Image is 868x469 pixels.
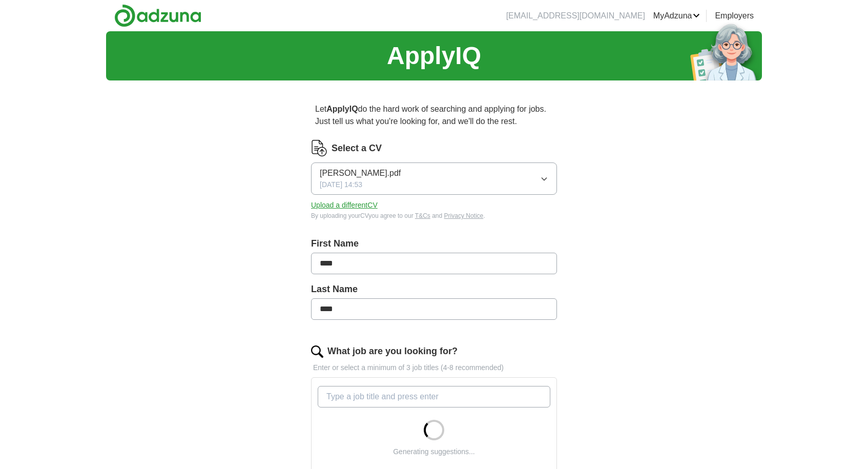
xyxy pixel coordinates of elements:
[311,140,327,156] img: CV Icon
[653,10,700,22] a: MyAdzuna
[311,282,557,296] label: Last Name
[326,105,358,113] strong: ApplyIQ
[311,99,557,132] p: Let do the hard work of searching and applying for jobs. Just tell us what you're looking for, an...
[320,167,401,179] span: [PERSON_NAME].pdf
[332,141,382,155] label: Select a CV
[311,162,557,195] button: [PERSON_NAME].pdf[DATE] 14:53
[327,344,458,358] label: What job are you looking for?
[311,345,323,358] img: search.png
[320,179,362,190] span: [DATE] 14:53
[387,37,481,74] h1: ApplyIQ
[415,212,430,219] a: T&Cs
[393,446,475,457] div: Generating suggestions...
[311,362,557,373] p: Enter or select a minimum of 3 job titles (4-8 recommended)
[311,237,557,251] label: First Name
[444,212,484,219] a: Privacy Notice
[311,211,557,220] div: By uploading your CV you agree to our and .
[114,4,201,27] img: Adzuna logo
[715,10,754,22] a: Employers
[506,10,645,22] li: [EMAIL_ADDRESS][DOMAIN_NAME]
[318,386,550,407] input: Type a job title and press enter
[311,200,378,211] button: Upload a differentCV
